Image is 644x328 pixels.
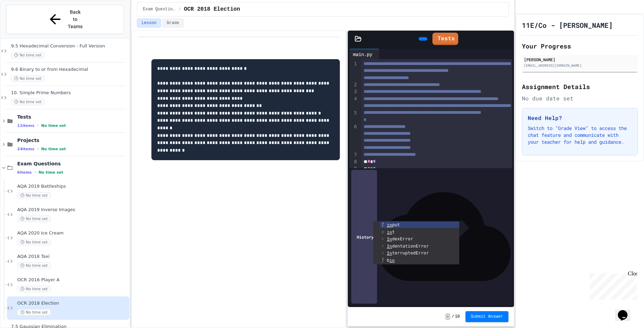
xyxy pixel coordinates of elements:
div: [PERSON_NAME] [524,56,636,63]
span: - [445,313,450,320]
div: Chat with us now!Close [3,3,47,44]
span: Back to Teams [67,9,83,30]
span: No time set [17,286,51,292]
span: • [37,123,39,128]
h3: Need Help? [528,114,632,122]
span: No time set [11,99,45,105]
div: 1 [350,61,358,81]
div: No due date set [522,94,638,102]
span: Tests [17,114,128,120]
span: Submit Answer [471,314,503,319]
h2: Assignment Details [522,82,638,91]
div: 3 [350,88,358,95]
span: / [179,7,181,12]
span: • [37,146,39,152]
span: 9.5 Hexadecimal Conversion - Full Version [11,43,128,49]
span: No time set [39,170,63,175]
div: 8 [350,158,358,165]
div: 5 [350,110,358,124]
span: AQA 2018 Taxi [17,254,128,260]
div: 6 [350,123,358,151]
span: 24 items [17,147,34,151]
div: main.py [350,51,376,58]
div: History [351,170,377,304]
span: OCR 2018 Election [17,300,128,306]
span: No time set [17,262,51,269]
span: / [452,314,454,319]
span: No time set [41,147,66,151]
span: No time set [17,216,51,222]
p: Switch to "Grade View" to access the chat feature and communicate with your teacher for help and ... [528,125,632,145]
div: main.py [350,49,379,59]
span: No time set [17,309,51,316]
span: AQA 2020 Ice Cream [17,230,128,236]
button: Back to Teams [6,5,124,34]
button: Submit Answer [465,311,509,322]
span: OCR 2018 Election [184,5,240,13]
span: No time set [41,123,66,128]
span: 11 items [17,123,34,128]
span: 10. Simple Prime Numbers [11,90,128,96]
span: 6 items [17,170,32,175]
span: Exam Questions [143,7,176,12]
span: Exam Questions [17,161,128,167]
span: OCR 2016 Player A [17,277,128,283]
span: 10 [455,314,460,319]
h1: 11E/Co - [PERSON_NAME] [522,20,613,30]
button: Lesson [137,19,161,28]
span: AQA 2019 Inverse Images [17,207,128,213]
span: Projects [17,137,128,143]
div: [EMAIL_ADDRESS][DOMAIN_NAME] [524,63,636,68]
span: 9.6 Binary to or from Hexadecimal [11,67,128,73]
a: Tests [432,33,458,45]
div: 7 [350,152,358,158]
span: No time set [17,192,51,199]
h2: Your Progress [522,41,638,51]
span: No time set [17,239,51,245]
iframe: chat widget [587,271,637,300]
span: AQA 2019 Battleships [17,184,128,189]
div: 4 [350,96,358,110]
div: 2 [350,81,358,88]
span: No time set [11,52,45,58]
span: No time set [11,75,45,82]
iframe: chat widget [615,300,637,321]
div: 9 [350,165,358,172]
button: Grade [162,19,184,28]
span: • [34,170,36,175]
